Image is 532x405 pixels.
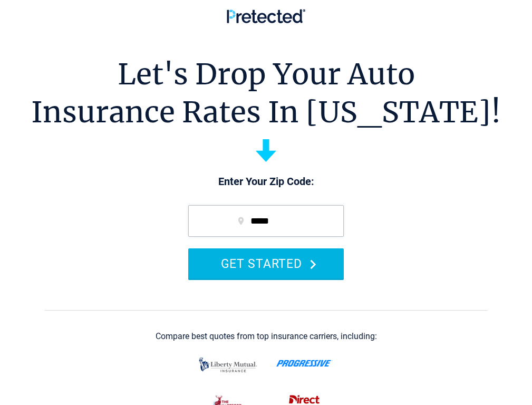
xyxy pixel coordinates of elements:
p: Enter Your Zip Code: [178,175,354,189]
img: Pretected Logo [227,9,305,23]
div: Compare best quotes from top insurance carriers, including: [156,332,377,341]
img: liberty [196,352,260,378]
img: progressive [276,360,333,367]
button: GET STARTED [188,248,344,278]
h1: Let's Drop Your Auto Insurance Rates In [US_STATE]! [31,55,501,131]
input: zip code [188,205,344,237]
